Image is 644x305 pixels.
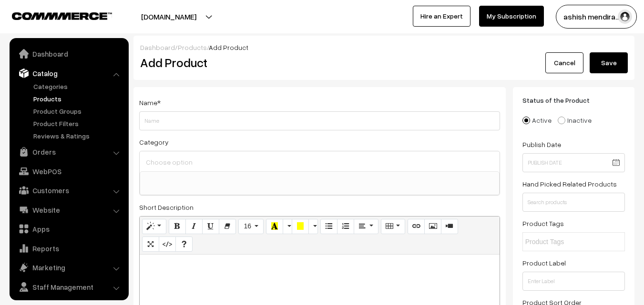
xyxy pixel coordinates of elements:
div: / / [140,42,628,52]
label: Short Description [139,202,194,212]
input: Name [139,111,500,130]
a: Products [178,43,207,51]
label: Publish Date [522,139,561,149]
button: Link (CTRL+K) [408,219,425,234]
button: Style [142,219,166,234]
label: Product Tags [522,218,564,228]
a: WebPOS [12,163,125,180]
a: Hire an Expert [413,6,470,27]
a: Staff Management [12,278,125,295]
a: Catalog [12,65,125,82]
button: Ordered list (CTRL+SHIFT+NUM8) [337,219,354,234]
a: Categories [31,81,125,91]
button: Remove Font Style (CTRL+\) [219,219,236,234]
button: Help [175,236,193,252]
button: Unordered list (CTRL+SHIFT+NUM7) [320,219,337,234]
a: Marketing [12,259,125,276]
input: Enter Label [522,272,625,291]
button: Italic (CTRL+I) [185,219,203,234]
button: Code View [159,236,176,252]
button: Save [590,52,628,73]
span: Status of the Product [522,96,601,104]
button: Recent Color [266,219,283,234]
label: Inactive [558,115,592,125]
label: Active [522,115,552,125]
a: Cancel [545,52,583,73]
label: Name [139,98,161,108]
span: Add Product [209,43,248,51]
button: Paragraph [354,219,378,234]
a: Website [12,201,125,218]
button: Underline (CTRL+U) [202,219,219,234]
input: Publish Date [522,153,625,172]
a: Dashboard [12,45,125,62]
img: user [618,10,632,24]
h2: Add Product [140,55,502,70]
input: Product Tags [525,237,609,247]
a: Dashboard [140,43,175,51]
a: Product Groups [31,106,125,116]
a: Orders [12,143,125,160]
button: Picture [424,219,441,234]
a: Reviews & Ratings [31,131,125,141]
a: Product Filters [31,118,125,128]
label: Product Label [522,258,566,268]
a: COMMMERCE [12,10,95,21]
a: Products [31,94,125,104]
span: 16 [244,222,251,230]
label: Hand Picked Related Products [522,179,617,189]
a: Reports [12,240,125,257]
button: Bold (CTRL+B) [169,219,186,234]
button: Font Size [238,219,264,234]
button: Full Screen [142,236,159,252]
button: More Color [283,219,292,234]
a: Apps [12,220,125,237]
button: Background Color [292,219,309,234]
img: COMMMERCE [12,12,112,20]
a: My Subscription [479,6,544,27]
button: Video [441,219,458,234]
input: Search products [522,193,625,212]
a: Customers [12,182,125,199]
button: [DOMAIN_NAME] [108,5,230,29]
input: Choose option [143,155,496,169]
button: More Color [308,219,318,234]
button: Table [381,219,405,234]
label: Category [139,137,169,147]
button: ashish mendira… [556,5,637,29]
